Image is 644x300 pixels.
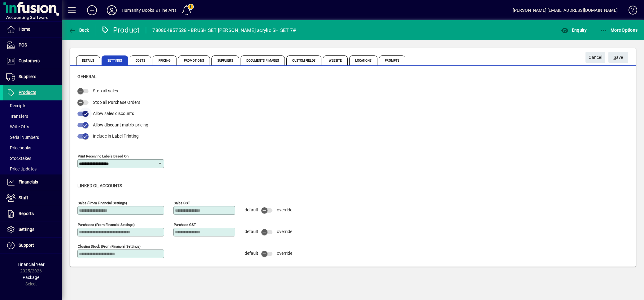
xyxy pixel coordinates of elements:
span: Enquiry [561,28,587,33]
span: Settings [102,55,128,65]
span: Allow sales discounts [93,111,134,116]
a: Support [3,238,62,253]
span: S [614,55,616,60]
div: [PERSON_NAME] [EMAIL_ADDRESS][DOMAIN_NAME] [513,5,618,15]
button: Back [67,24,91,36]
div: Humanity Books & Fine Arts [122,5,177,15]
span: Serial Numbers [6,135,39,140]
div: 780804857528 - BRUSH SET [PERSON_NAME] acrylic SH SET 7# [152,25,296,35]
a: Reports [3,206,62,222]
span: Promotions [178,55,210,65]
mat-label: Closing stock (from financial settings) [78,244,141,248]
span: Package [23,275,39,280]
mat-label: Print Receiving Labels Based On [78,154,128,158]
span: Pricing [153,55,176,65]
span: Linked GL accounts [77,183,122,188]
span: Locations [349,55,377,65]
span: Support [19,243,34,248]
span: Allow discount matrix pricing [93,122,148,127]
span: Stop all Purchase Orders [93,100,140,105]
span: Prompts [379,55,405,65]
a: Price Updates [3,164,62,174]
span: override [277,207,292,212]
span: Receipts [6,103,26,108]
span: Stocktakes [6,156,31,161]
a: Stocktakes [3,153,62,164]
a: Settings [3,222,62,237]
span: Financial Year [18,262,45,267]
a: Suppliers [3,69,62,85]
button: More Options [598,24,639,36]
span: Cancel [589,52,602,63]
span: POS [19,42,27,47]
span: Details [76,55,100,65]
button: Enquiry [559,24,588,36]
span: Stop all sales [93,88,118,93]
span: More Options [600,28,638,33]
span: default [245,207,258,212]
button: Add [82,5,102,16]
span: Costs [130,55,151,65]
a: Pricebooks [3,143,62,153]
a: Staff [3,190,62,206]
a: Customers [3,53,62,69]
span: Price Updates [6,166,37,171]
span: Products [19,90,36,95]
mat-label: Purchases (from financial settings) [78,222,135,227]
span: default [245,229,258,234]
span: Back [68,28,89,33]
span: Suppliers [19,74,36,79]
span: Settings [19,227,34,232]
span: Custom Fields [286,55,321,65]
span: Write Offs [6,124,29,129]
button: Cancel [585,52,605,63]
span: Transfers [6,114,28,119]
span: default [245,251,258,256]
span: Customers [19,58,40,63]
app-page-header-button: Back [62,24,96,36]
mat-label: Purchase GST [174,222,196,227]
a: POS [3,37,62,53]
span: Staff [19,195,28,200]
span: Documents / Images [241,55,285,65]
a: Serial Numbers [3,132,62,143]
span: Suppliers [211,55,239,65]
span: override [277,251,292,256]
span: Website [323,55,348,65]
span: override [277,229,292,234]
a: Knowledge Base [624,1,636,21]
span: Include in Label Printing [93,134,139,139]
a: Receipts [3,100,62,111]
span: General [77,74,97,79]
a: Financials [3,174,62,190]
a: Home [3,22,62,37]
span: Home [19,27,30,32]
button: Save [608,52,628,63]
a: Transfers [3,111,62,121]
mat-label: Sales GST [174,201,190,205]
button: Profile [102,5,122,16]
span: Pricebooks [6,145,31,150]
span: Reports [19,211,34,216]
span: ave [614,52,623,63]
a: Write Offs [3,121,62,132]
mat-label: Sales (from financial settings) [78,201,127,205]
div: Product [101,25,140,35]
span: Financials [19,179,38,184]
